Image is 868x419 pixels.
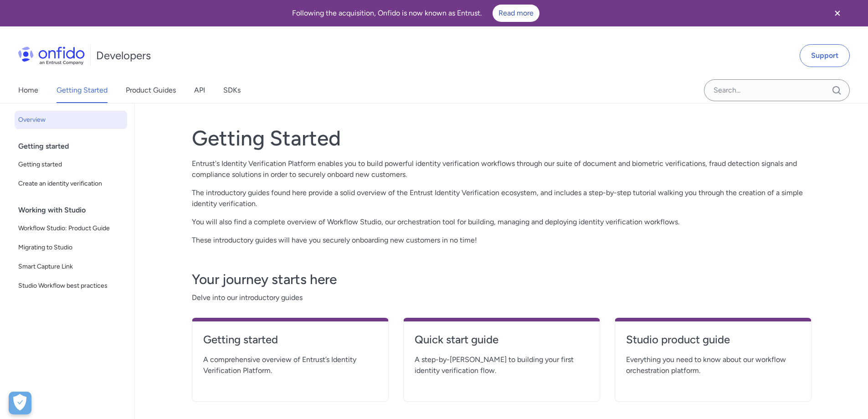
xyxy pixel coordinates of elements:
span: Workflow Studio: Product Guide [18,223,123,234]
p: These introductory guides will have you securely onboarding new customers in no time! [192,235,812,246]
a: API [194,78,205,103]
button: Open Preferences [9,392,31,414]
a: Read more [493,5,539,22]
span: Everything you need to know about our workflow orchestration platform. [626,354,800,376]
span: A step-by-[PERSON_NAME] to building your first identity verification flow. [415,354,589,376]
p: You will also find a complete overview of Workflow Studio, our orchestration tool for building, m... [192,217,812,228]
h4: Quick start guide [415,332,589,347]
a: Getting Started [56,78,108,103]
span: Delve into our introductory guides [192,292,812,303]
a: Migrating to Studio [15,238,127,257]
a: Studio product guide [626,332,800,354]
a: Workflow Studio: Product Guide [15,219,127,238]
a: Smart Capture Link [15,258,127,276]
input: Onfido search input field [704,79,850,101]
a: SDKs [223,78,241,103]
h4: Studio product guide [626,332,800,347]
div: Getting started [18,137,131,155]
p: Entrust's Identity Verification Platform enables you to build powerful identity verification work... [192,158,812,180]
a: Overview [15,111,127,129]
a: Studio Workflow best practices [15,277,127,295]
a: Getting started [15,155,127,174]
span: Studio Workflow best practices [18,280,123,291]
p: The introductory guides found here provide a solid overview of the Entrust Identity Verification ... [192,187,812,209]
span: A comprehensive overview of Entrust’s Identity Verification Platform. [203,354,377,376]
a: Product Guides [126,78,176,103]
svg: Close banner [832,8,843,19]
div: Following the acquisition, Onfido is now known as Entrust. [11,5,821,22]
a: Support [800,44,850,67]
span: Overview [18,114,123,125]
a: Getting started [203,332,377,354]
span: Smart Capture Link [18,261,123,272]
span: Getting started [18,159,123,170]
a: Home [18,78,38,103]
span: Migrating to Studio [18,242,123,253]
a: Quick start guide [415,332,589,354]
a: Create an identity verification [15,175,127,193]
img: Onfido Logo [18,47,85,65]
h3: Your journey starts here [192,270,812,289]
button: Close banner [821,2,854,25]
h1: Developers [96,48,151,63]
div: Cookie Preferences [9,392,31,414]
h1: Getting Started [192,125,812,151]
div: Working with Studio [18,201,131,219]
span: Create an identity verification [18,178,123,189]
h4: Getting started [203,332,377,347]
